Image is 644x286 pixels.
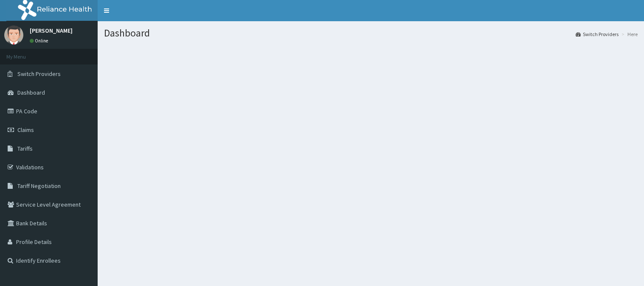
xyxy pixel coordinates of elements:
[17,182,61,190] span: Tariff Negotiation
[17,145,33,152] span: Tariffs
[576,31,619,38] a: Switch Providers
[30,38,50,44] a: Online
[17,89,45,96] span: Dashboard
[30,28,73,34] p: [PERSON_NAME]
[619,31,638,38] li: Here
[104,28,638,39] h1: Dashboard
[4,25,23,45] img: User Image
[17,126,34,134] span: Claims
[17,70,61,78] span: Switch Providers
